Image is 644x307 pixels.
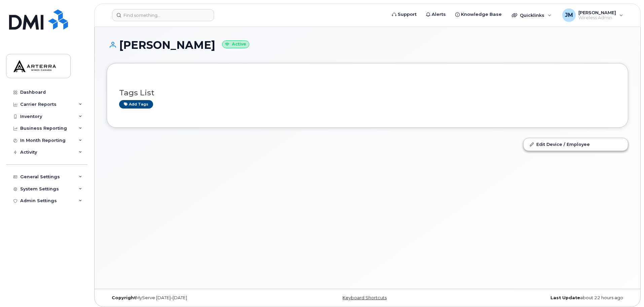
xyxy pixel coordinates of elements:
[343,295,387,300] a: Keyboard Shortcuts
[550,295,580,300] strong: Last Update
[107,295,281,301] div: MyServe [DATE]–[DATE]
[107,39,628,51] h1: [PERSON_NAME]
[454,295,628,301] div: about 22 hours ago
[112,295,136,300] strong: Copyright
[119,100,153,109] a: Add tags
[222,40,249,48] small: Active
[524,138,628,150] a: Edit Device / Employee
[119,89,616,97] h3: Tags List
